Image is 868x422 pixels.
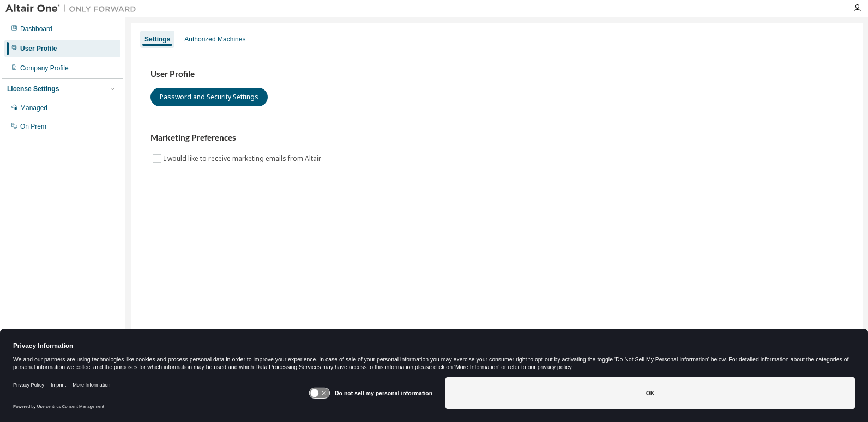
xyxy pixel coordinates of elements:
[20,44,57,53] div: User Profile
[20,122,46,131] div: On Prem
[164,152,323,165] label: I would like to receive marketing emails from Altair
[5,3,142,14] img: Altair One
[150,132,843,143] h3: Marketing Preferences
[20,64,69,73] div: Company Profile
[150,88,268,106] button: Password and Security Settings
[7,85,59,93] div: License Settings
[144,35,170,44] div: Settings
[150,69,843,80] h3: User Profile
[20,104,47,112] div: Managed
[20,25,52,33] div: Dashboard
[184,35,245,44] div: Authorized Machines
